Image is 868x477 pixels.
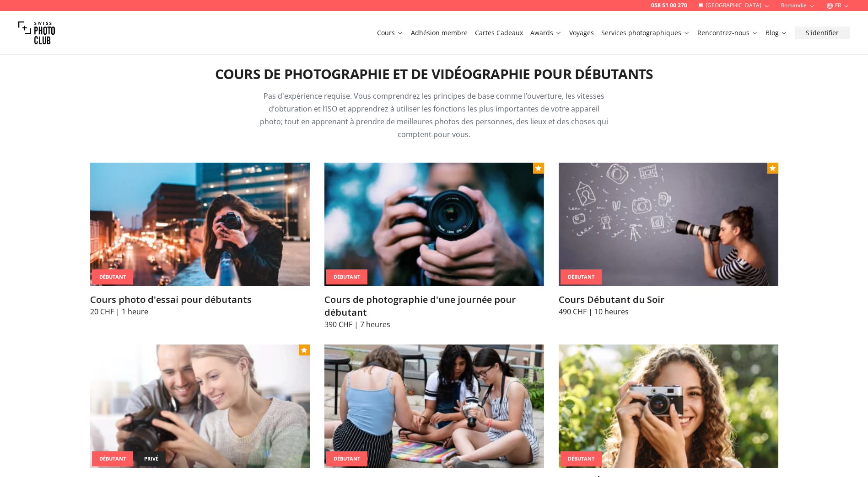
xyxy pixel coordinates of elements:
[527,26,566,39] button: Awards
[697,28,758,37] a: Rencontrez-nous
[324,344,544,468] img: Cours de Photographie pour Adolescents
[566,26,598,39] button: Voyages
[90,306,310,317] p: 20 CHF | 1 heure
[324,163,544,286] img: Cours de photographie d'une journée pour débutant
[471,26,527,39] button: Cartes Cadeaux
[377,28,404,37] a: Cours
[215,66,653,82] h2: Cours de photographie et de vidéographie pour débutants
[530,28,562,37] a: Awards
[694,26,762,39] button: Rencontrez-nous
[137,451,166,466] div: privé
[766,28,787,37] a: Blog
[324,319,544,330] p: 390 CHF | 7 heures
[92,451,133,466] div: Débutant
[795,26,850,39] button: S'identifier
[569,28,594,37] a: Voyages
[324,293,544,319] h3: Cours de photographie d'une journée pour débutant
[90,344,310,468] img: Cours Privé
[559,293,778,306] h3: Cours Débutant du Soir
[598,26,694,39] button: Services photographiques
[411,28,468,37] a: Adhésion membre
[561,270,602,285] div: Débutant
[326,270,367,285] div: Débutant
[559,163,778,286] img: Cours Débutant du Soir
[475,28,523,37] a: Cartes Cadeaux
[651,2,687,9] a: 058 51 00 270
[90,163,310,317] a: Cours photo d'essai pour débutantsDébutantCours photo d'essai pour débutants20 CHF | 1 heure
[407,26,471,39] button: Adhésion membre
[326,451,367,466] div: Débutant
[373,26,407,39] button: Cours
[260,91,608,139] span: Pas d'expérience requise. Vous comprendrez les principes de base comme l’ouverture, les vitesses ...
[561,451,602,466] div: Débutant
[601,28,690,37] a: Services photographiques
[559,163,778,317] a: Cours Débutant du SoirDébutantCours Débutant du Soir490 CHF | 10 heures
[762,26,791,39] button: Blog
[90,293,310,306] h3: Cours photo d'essai pour débutants
[559,344,778,468] img: Camp d'Été Photo pour Ados - Capturez Votre Monde
[18,15,55,51] img: Swiss photo club
[92,270,133,285] div: Débutant
[324,163,544,330] a: Cours de photographie d'une journée pour débutantDébutantCours de photographie d'une journée pour...
[90,163,310,286] img: Cours photo d'essai pour débutants
[559,306,778,317] p: 490 CHF | 10 heures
